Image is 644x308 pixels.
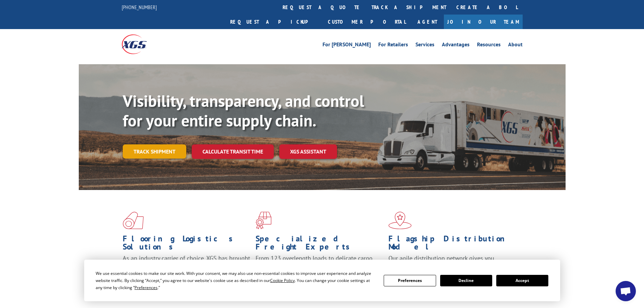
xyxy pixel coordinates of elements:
p: From 123 overlength loads to delicate cargo, our experienced staff knows the best way to move you... [256,254,383,284]
span: Our agile distribution network gives you nationwide inventory management on demand. [388,254,513,270]
button: Accept [496,275,548,286]
a: Request a pickup [225,15,323,29]
span: Preferences [135,285,158,290]
span: As an industry carrier of choice, XGS has brought innovation and dedication to flooring logistics... [123,254,250,278]
a: Join Our Team [444,15,523,29]
a: Resources [477,42,501,49]
div: Cookie Consent Prompt [84,260,560,301]
button: Preferences [384,275,436,286]
a: Agent [411,15,444,29]
h1: Flooring Logistics Solutions [123,235,251,254]
a: Services [415,42,434,49]
div: We use essential cookies to make our site work. With your consent, we may also use non-essential ... [96,270,376,291]
span: Cookie Policy [270,278,295,283]
img: xgs-icon-flagship-distribution-model-red [388,212,412,229]
a: For Retailers [378,42,408,49]
a: Calculate transit time [192,144,274,159]
h1: Specialized Freight Experts [256,235,383,254]
a: Track shipment [123,144,186,159]
a: About [508,42,523,49]
a: Customer Portal [323,15,411,29]
button: Decline [440,275,492,286]
b: Visibility, transparency, and control for your entire supply chain. [123,90,364,131]
a: For [PERSON_NAME] [323,42,371,49]
a: XGS ASSISTANT [279,144,337,159]
a: Open chat [616,281,636,301]
a: Advantages [442,42,470,49]
img: xgs-icon-total-supply-chain-intelligence-red [123,212,144,229]
img: xgs-icon-focused-on-flooring-red [256,212,271,229]
h1: Flagship Distribution Model [388,235,516,254]
a: [PHONE_NUMBER] [122,4,157,10]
